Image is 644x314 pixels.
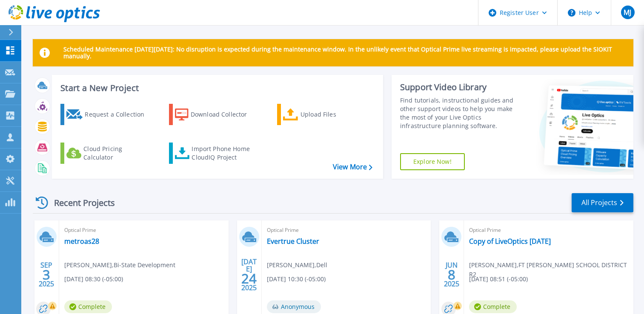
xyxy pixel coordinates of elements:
a: Upload Files [277,104,372,125]
div: Import Phone Home CloudIQ Project [192,145,258,162]
span: Optical Prime [64,226,223,235]
a: Evertrue Cluster [267,237,319,245]
a: View More [333,163,372,171]
span: Complete [469,300,517,313]
div: Support Video Library [400,82,521,93]
span: [PERSON_NAME] , FT [PERSON_NAME] SCHOOL DISTRICT R2 [469,260,633,279]
a: Request a Collection [60,104,155,125]
span: 24 [241,275,257,282]
a: Explore Now! [400,153,465,170]
span: MJ [624,9,631,16]
a: All Projects [572,193,633,212]
a: Cloud Pricing Calculator [60,143,155,164]
span: [DATE] 08:30 (-05:00) [64,274,123,284]
div: Upload Files [301,106,369,123]
div: SEP 2025 [38,259,54,290]
span: 3 [43,271,50,278]
div: Download Collector [191,106,259,123]
span: [PERSON_NAME] , Bi-State Development [64,260,175,270]
span: Anonymous [267,300,321,313]
span: Complete [64,300,112,313]
div: Find tutorials, instructional guides and other support videos to help you make the most of your L... [400,96,521,130]
div: Request a Collection [85,106,153,123]
a: Copy of LiveOptics [DATE] [469,237,551,245]
div: Recent Projects [33,192,126,213]
span: Optical Prime [267,226,426,235]
div: Cloud Pricing Calculator [83,145,152,162]
span: Optical Prime [469,226,628,235]
span: 8 [448,271,455,278]
p: Scheduled Maintenance [DATE][DATE]: No disruption is expected during the maintenance window. In t... [63,46,627,60]
h3: Start a New Project [60,83,372,93]
a: Download Collector [169,104,264,125]
span: [DATE] 10:30 (-05:00) [267,274,326,284]
div: [DATE] 2025 [241,259,257,290]
span: [PERSON_NAME] , Dell [267,260,327,270]
span: [DATE] 08:51 (-05:00) [469,274,528,284]
div: JUN 2025 [444,259,460,290]
a: metroas28 [64,237,99,245]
